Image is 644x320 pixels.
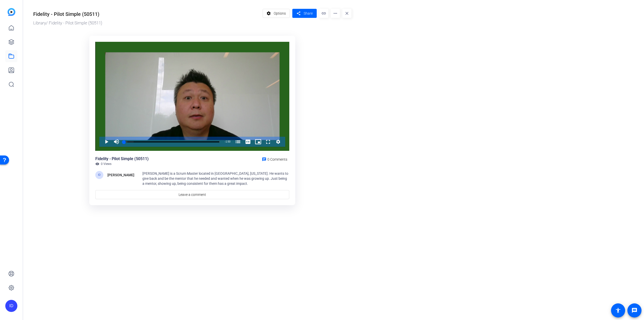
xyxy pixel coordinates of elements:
a: 0 Comments [260,156,289,162]
mat-icon: settings [266,9,272,18]
a: Leave a comment [95,190,289,199]
img: blue-gradient.svg [8,8,15,16]
div: Fidelity - Pilot Simple (50511) [33,10,99,18]
button: Captions [243,137,253,147]
span: - [225,140,225,143]
div: Video Player [95,42,289,151]
div: ID [5,300,17,312]
div: / Fidelity - Pilot Simple (50511) [33,20,260,26]
span: [PERSON_NAME] is a Scrum Master located in [GEOGRAPHIC_DATA], [US_STATE]. He wants to give back a... [142,171,288,186]
mat-icon: link [319,9,328,18]
button: Picture-in-Picture [253,137,263,147]
mat-icon: accessibility [615,307,621,313]
button: Chapters [233,137,243,147]
mat-icon: message [631,307,637,313]
span: Options [274,9,286,18]
a: Library [33,20,46,25]
button: Fullscreen [263,137,273,147]
div: ID [95,171,103,179]
mat-icon: close [342,9,351,18]
span: 0 Views [101,162,111,166]
span: 0 Comments [267,157,287,161]
mat-icon: visibility [95,162,99,166]
button: Share [292,9,317,18]
button: Play [101,137,111,147]
div: Progress Bar [124,141,220,143]
span: Share [304,11,313,16]
span: Leave a comment [179,192,206,197]
div: [PERSON_NAME] [107,172,134,178]
button: Options [263,9,290,18]
span: 1:50 [226,140,230,143]
button: Mute [111,137,122,147]
div: Fidelity - Pilot Simple (50511) [95,156,149,162]
mat-icon: more_horiz [331,9,340,18]
mat-icon: share [295,10,302,17]
mat-icon: chat [262,157,266,162]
